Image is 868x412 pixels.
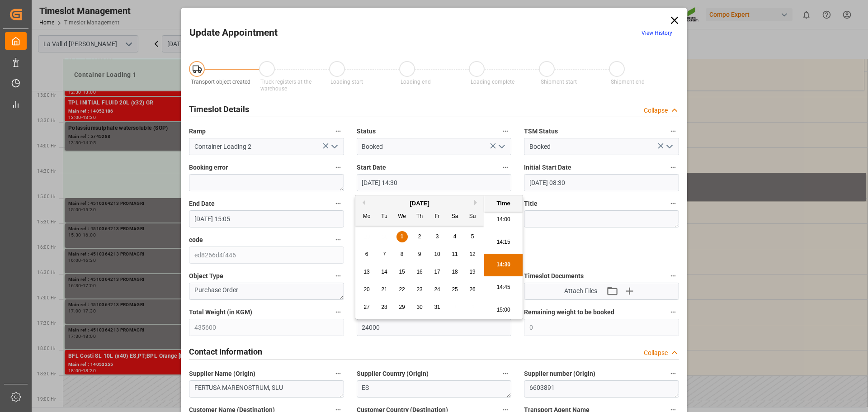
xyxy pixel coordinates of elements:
button: Title [667,198,679,209]
span: Attach Files [564,286,597,296]
span: 30 [416,304,422,310]
div: Choose Monday, October 20th, 2025 [361,284,373,295]
div: Choose Friday, October 3rd, 2025 [432,231,443,242]
button: Total Weight (in KGM) [332,306,344,318]
div: Choose Wednesday, October 29th, 2025 [396,302,408,313]
input: Type to search/select [357,138,512,155]
span: 26 [469,286,475,293]
div: Choose Sunday, October 5th, 2025 [467,231,478,242]
div: Th [414,211,425,223]
div: Mo [361,211,373,223]
span: code [189,235,203,245]
span: 1 [401,233,404,240]
div: Choose Wednesday, October 15th, 2025 [396,266,408,278]
div: Choose Tuesday, October 7th, 2025 [379,249,390,260]
span: Title [524,199,538,208]
button: open menu [327,140,340,154]
button: End Date [332,198,344,209]
textarea: Purchase Order [189,283,344,300]
span: 12 [469,251,475,257]
button: Supplier Name (Origin) [332,368,344,379]
button: Start Date [500,161,511,173]
div: Choose Saturday, October 25th, 2025 [449,284,461,295]
div: Choose Thursday, October 23rd, 2025 [414,284,425,295]
div: Choose Saturday, October 4th, 2025 [449,231,461,242]
li: 14:15 [484,231,523,254]
div: Choose Wednesday, October 22nd, 2025 [396,284,408,295]
li: 14:30 [484,254,523,276]
li: 14:00 [484,208,523,231]
span: 15 [399,269,405,275]
button: Object Type [332,270,344,282]
span: 23 [416,286,422,293]
button: Supplier number (Origin) [667,368,679,379]
button: Previous Month [360,200,365,205]
span: 29 [399,304,405,310]
span: 3 [436,233,439,240]
input: Type to search/select [189,138,344,155]
div: Choose Tuesday, October 21st, 2025 [379,284,390,295]
div: Choose Monday, October 27th, 2025 [361,302,373,313]
div: Choose Tuesday, October 28th, 2025 [379,302,390,313]
span: 11 [452,251,458,257]
button: code [332,234,344,246]
span: 21 [381,286,387,293]
span: 24 [434,286,440,293]
div: Choose Saturday, October 11th, 2025 [449,249,461,260]
span: 25 [452,286,458,293]
div: Time [486,199,520,208]
div: Choose Thursday, October 16th, 2025 [414,266,425,278]
div: Choose Sunday, October 12th, 2025 [467,249,478,260]
div: [DATE] [355,199,484,208]
div: Collapse [644,106,668,115]
span: 20 [363,286,369,293]
span: 13 [363,269,369,275]
span: Start Date [357,163,386,172]
a: View History [642,30,672,36]
div: We [396,211,408,223]
input: DD.MM.YYYY HH:MM [189,210,344,227]
span: 6 [365,251,368,257]
button: open menu [662,140,675,154]
div: Choose Sunday, October 19th, 2025 [467,266,478,278]
span: Total Weight (in KGM) [189,308,252,317]
button: TSM Status [667,125,679,137]
div: Choose Thursday, October 30th, 2025 [414,302,425,313]
button: open menu [495,140,508,154]
span: Ramp [189,127,206,136]
div: Tu [379,211,390,223]
span: 27 [363,304,369,310]
span: TSM Status [524,127,558,136]
span: 14 [381,269,387,275]
div: Choose Friday, October 17th, 2025 [432,266,443,278]
div: Su [467,211,478,223]
li: 15:00 [484,299,523,322]
span: Supplier Country (Origin) [357,369,429,379]
button: Ramp [332,125,344,137]
button: Timeslot Documents [667,270,679,282]
span: Status [357,127,376,136]
input: DD.MM.YYYY HH:MM [357,174,512,191]
span: 7 [383,251,386,257]
span: 2 [418,233,421,240]
button: Booking error [332,161,344,173]
span: Loading complete [471,79,514,85]
span: 28 [381,304,387,310]
span: 17 [434,269,440,275]
span: Object Type [189,271,223,281]
div: Choose Monday, October 6th, 2025 [361,249,373,260]
span: Initial Start Date [524,163,571,172]
input: DD.MM.YYYY HH:MM [524,174,679,191]
div: Fr [432,211,443,223]
span: 8 [401,251,404,257]
span: 31 [434,304,440,310]
textarea: FERTUSA MARENOSTRUM, SLU [189,380,344,398]
div: Choose Friday, October 31st, 2025 [432,302,443,313]
span: Shipment start [541,79,577,85]
div: Sa [449,211,461,223]
span: 10 [434,251,440,257]
span: 9 [418,251,421,257]
div: Choose Wednesday, October 1st, 2025 [396,231,408,242]
div: Choose Wednesday, October 8th, 2025 [396,249,408,260]
div: Choose Thursday, October 2nd, 2025 [414,231,425,242]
